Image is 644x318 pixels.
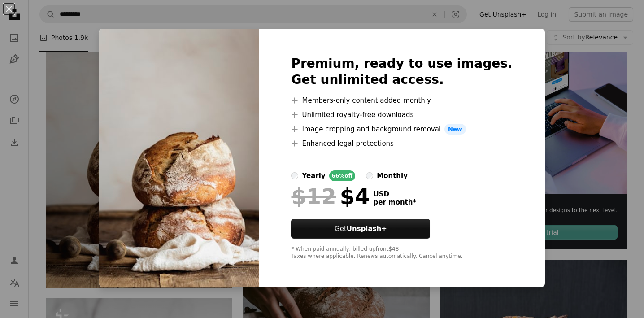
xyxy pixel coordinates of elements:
[291,185,336,208] span: $12
[291,172,298,179] input: yearly66%off
[291,185,370,208] div: $4
[291,219,430,239] button: GetUnsplash+
[291,95,512,106] li: Members-only content added monthly
[373,198,416,206] span: per month *
[99,29,259,287] img: premium_photo-1664640733898-d5c3f71f44e1
[377,170,408,181] div: monthly
[366,172,373,179] input: monthly
[291,56,512,88] h2: Premium, ready to use images. Get unlimited access.
[291,138,512,149] li: Enhanced legal protections
[329,170,356,181] div: 66% off
[291,124,512,135] li: Image cropping and background removal
[373,190,416,198] span: USD
[302,170,325,181] div: yearly
[291,246,512,260] div: * When paid annually, billed upfront $48 Taxes where applicable. Renews automatically. Cancel any...
[444,124,466,135] span: New
[347,225,387,233] strong: Unsplash+
[291,109,512,120] li: Unlimited royalty-free downloads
